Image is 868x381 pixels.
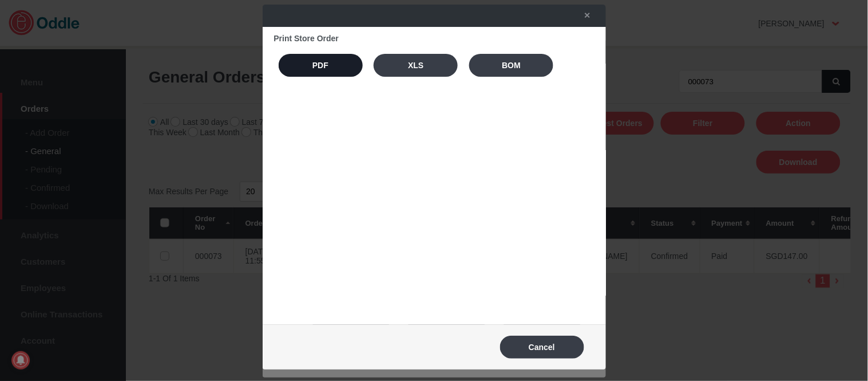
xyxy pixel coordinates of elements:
button: XLS [374,54,458,77]
button: Cancel [500,336,584,359]
h4: Print Store Order [274,34,594,43]
button: BOM [469,54,553,77]
button: PDF [279,54,363,77]
a: ✕ [573,5,597,26]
